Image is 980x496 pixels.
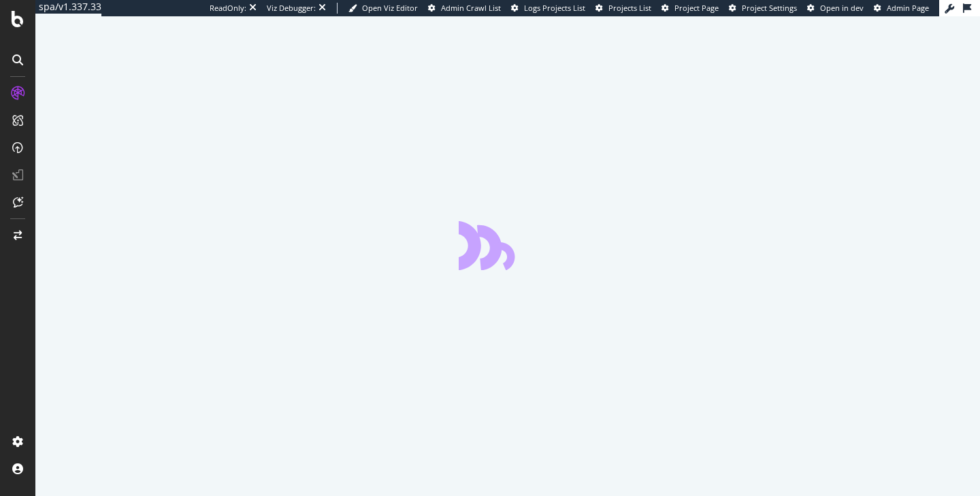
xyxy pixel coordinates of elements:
span: Admin Page [887,3,929,13]
div: animation [459,221,557,270]
div: Viz Debugger: [267,3,316,14]
span: Open in dev [820,3,864,13]
div: ReadOnly: [210,3,246,14]
span: Projects List [608,3,651,13]
a: Open in dev [807,3,864,14]
span: Project Page [674,3,719,13]
a: Project Settings [729,3,797,14]
a: Admin Crawl List [428,3,501,14]
span: Admin Crawl List [441,3,501,13]
span: Project Settings [742,3,797,13]
span: Open Viz Editor [362,3,418,13]
a: Project Page [661,3,719,14]
a: Logs Projects List [511,3,585,14]
a: Admin Page [874,3,929,14]
span: Logs Projects List [524,3,585,13]
a: Projects List [595,3,651,14]
a: Open Viz Editor [348,3,418,14]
